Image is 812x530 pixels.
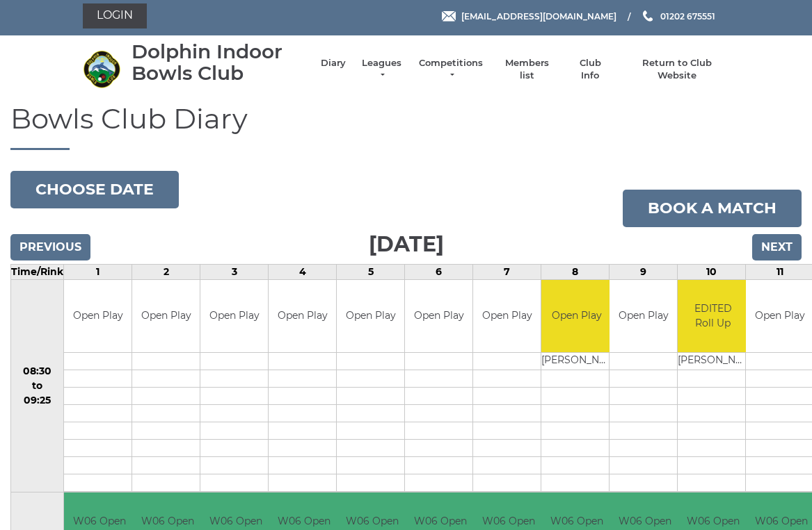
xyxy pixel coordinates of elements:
td: Open Play [405,280,472,353]
td: 9 [610,264,678,279]
input: Previous [10,234,90,260]
div: Dolphin Indoor Bowls Club [132,41,307,84]
td: Time/Rink [11,264,64,279]
td: [PERSON_NAME] [678,353,748,370]
td: 5 [337,264,405,279]
td: 3 [200,264,269,279]
td: Open Play [64,280,132,353]
td: 7 [473,264,541,279]
button: Choose date [10,171,179,208]
img: Email [442,11,456,22]
a: Email [EMAIL_ADDRESS][DOMAIN_NAME] [442,10,616,23]
td: Open Play [473,280,541,353]
img: Phone us [643,10,653,22]
td: 8 [541,264,610,279]
td: 2 [132,264,200,279]
td: 1 [64,264,132,279]
input: Next [752,234,802,260]
td: 4 [269,264,337,279]
a: Phone us 01202 675551 [641,10,715,23]
span: [EMAIL_ADDRESS][DOMAIN_NAME] [461,10,616,21]
td: Open Play [132,280,200,353]
a: Login [83,3,147,28]
td: Open Play [337,280,404,353]
td: Open Play [200,280,268,353]
a: Diary [321,57,346,69]
td: Open Play [269,280,336,353]
td: Open Play [541,280,612,353]
a: Members list [498,57,556,82]
td: EDITED Roll Up [678,280,748,353]
td: 6 [405,264,473,279]
a: Book a match [623,190,802,227]
td: 08:30 to 09:25 [11,279,64,492]
td: Open Play [610,280,677,353]
td: [PERSON_NAME] [541,353,612,370]
a: Return to Club Website [624,57,729,82]
a: Leagues [360,57,404,82]
h1: Bowls Club Diary [10,103,802,150]
span: 01202 675551 [660,10,715,21]
a: Club Info [570,57,610,82]
td: 10 [678,264,746,279]
img: Dolphin Indoor Bowls Club [83,50,121,88]
a: Competitions [417,57,484,82]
